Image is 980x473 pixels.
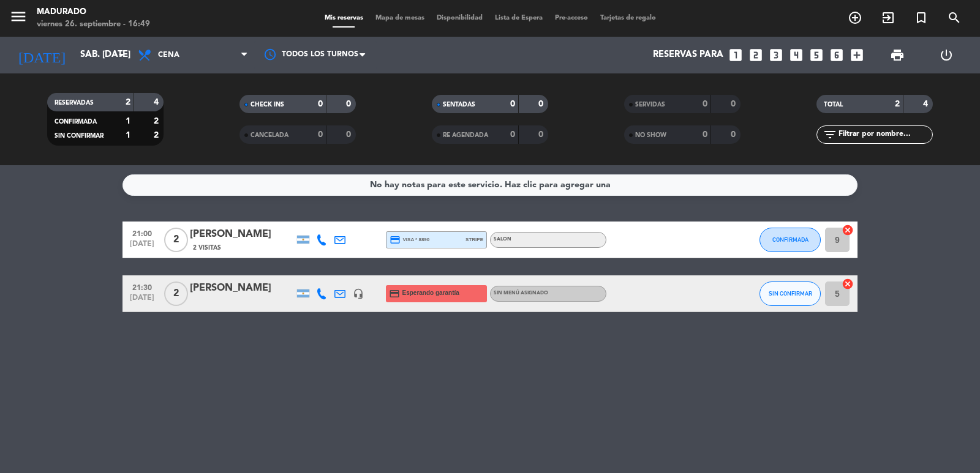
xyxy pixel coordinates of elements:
[759,228,821,252] button: CONFIRMADA
[494,291,548,296] span: Sin menú asignado
[127,226,157,240] span: 21:00
[829,47,845,63] i: looks_6
[154,98,161,106] strong: 4
[510,100,515,108] strong: 0
[353,288,364,299] i: headset_mic
[346,130,353,139] strong: 0
[318,15,369,21] span: Mis reservas
[389,288,400,299] i: credit_card
[923,100,930,108] strong: 4
[489,15,549,21] span: Lista de Espera
[318,100,323,108] strong: 0
[494,237,511,242] span: SALON
[55,100,94,106] span: RESERVADAS
[769,290,812,297] span: SIN CONFIRMAR
[55,119,97,125] span: CONFIRMADA
[842,224,854,236] i: cancel
[510,130,515,139] strong: 0
[759,281,821,306] button: SIN CONFIRMAR
[346,100,353,108] strong: 0
[849,47,865,63] i: add_box
[635,102,665,108] span: SERVIDAS
[703,130,707,139] strong: 0
[9,7,28,30] button: menu
[635,132,666,138] span: NO SHOW
[37,18,150,31] div: viernes 26. septiembre - 16:49
[55,133,104,139] span: SIN CONFIRMAR
[190,280,294,296] div: [PERSON_NAME]
[9,7,28,26] i: menu
[881,10,895,25] i: exit_to_app
[154,131,161,140] strong: 2
[947,10,962,25] i: search
[318,130,323,139] strong: 0
[164,228,188,252] span: 2
[848,10,862,25] i: add_circle_outline
[728,47,744,63] i: looks_one
[37,6,150,18] div: Madurado
[922,37,971,73] div: LOG OUT
[809,47,824,63] i: looks_5
[890,48,905,62] span: print
[126,131,130,140] strong: 1
[823,127,837,142] i: filter_list
[443,132,488,138] span: RE AGENDADA
[731,100,738,108] strong: 0
[158,51,179,59] span: Cena
[748,47,764,63] i: looks_two
[164,281,188,306] span: 2
[538,130,546,139] strong: 0
[549,15,594,21] span: Pre-acceso
[127,240,157,254] span: [DATE]
[126,98,130,106] strong: 2
[402,288,459,298] span: Esperando garantía
[653,50,723,61] span: Reservas para
[390,234,429,245] span: visa * 8890
[251,102,284,108] span: CHECK INS
[127,280,157,294] span: 21:30
[127,294,157,308] span: [DATE]
[837,128,932,141] input: Filtrar por nombre...
[914,10,929,25] i: turned_in_not
[731,130,738,139] strong: 0
[895,100,900,108] strong: 2
[9,42,74,69] i: [DATE]
[431,15,489,21] span: Disponibilidad
[126,117,130,125] strong: 1
[114,48,129,62] i: arrow_drop_down
[190,226,294,242] div: [PERSON_NAME]
[370,178,611,192] div: No hay notas para este servicio. Haz clic para agregar una
[154,117,161,125] strong: 2
[443,102,475,108] span: SENTADAS
[703,100,707,108] strong: 0
[824,102,843,108] span: TOTAL
[594,15,662,21] span: Tarjetas de regalo
[768,47,784,63] i: looks_3
[466,236,483,244] span: stripe
[842,278,854,290] i: cancel
[772,236,809,243] span: CONFIRMADA
[788,47,804,63] i: looks_4
[193,243,221,253] span: 2 Visitas
[251,132,288,138] span: CANCELADA
[939,48,954,62] i: power_settings_new
[369,15,431,21] span: Mapa de mesas
[538,100,546,108] strong: 0
[390,234,401,245] i: credit_card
